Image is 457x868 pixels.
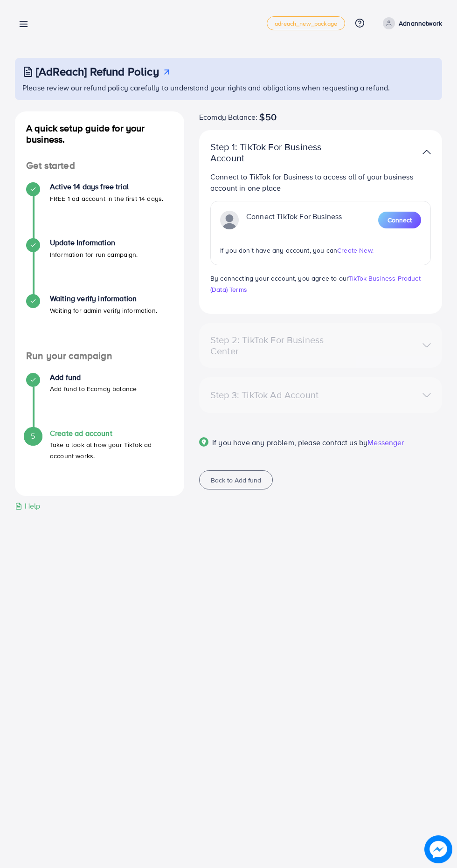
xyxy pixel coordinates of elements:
img: TikTok partner [220,211,239,229]
li: Create ad account [15,429,184,485]
p: Connect to TikTok for Business to access all of your business account in one place [210,171,431,193]
p: Adnannetwork [399,18,442,29]
img: Popup guide [199,437,208,447]
h4: Get started [15,160,184,172]
span: Messenger [367,437,404,448]
h4: Active 14 days free trial [50,182,163,191]
span: Create New. [337,246,374,255]
span: If you don't have any account, you can [220,246,337,255]
span: $50 [259,111,276,123]
h4: Update Information [50,238,138,247]
h4: Create ad account [50,429,173,438]
span: Connect [388,215,412,225]
a: TikTok Business Product (Data) Terms [210,274,421,294]
h3: [AdReach] Refund Policy [36,65,159,78]
li: Add fund [15,373,184,429]
button: Connect [378,212,421,228]
p: Information for run campaign. [50,249,138,260]
li: Active 14 days free trial [15,182,184,238]
h4: Run your campaign [15,350,184,362]
span: Back to Add fund [211,475,261,485]
p: Take a look at how your TikTok ad account works. [50,439,173,462]
span: adreach_new_package [275,21,337,27]
p: Waiting for admin verify information. [50,305,157,316]
div: Help [15,501,41,511]
li: Waiting verify information [15,294,184,350]
span: 5 [31,431,35,441]
p: Please review our refund policy carefully to understand your rights and obligations when requesti... [22,82,436,93]
a: adreach_new_package [267,16,345,30]
p: Connect TikTok For Business [246,211,342,229]
p: Step 1: TikTok For Business Account [210,141,353,164]
img: image [424,835,452,863]
p: Add fund to Ecomdy balance [50,383,137,394]
a: Adnannetwork [379,17,442,29]
span: If you have any problem, please contact us by [212,437,367,448]
img: TikTok partner [422,145,431,159]
h4: Add fund [50,373,137,382]
p: FREE 1 ad account in the first 14 days. [50,193,163,204]
li: Update Information [15,238,184,294]
button: Back to Add fund [199,470,273,489]
p: By connecting your account, you agree to our [210,273,431,295]
span: Ecomdy Balance: [199,111,257,123]
h4: A quick setup guide for your business. [15,123,184,145]
h4: Waiting verify information [50,294,157,303]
